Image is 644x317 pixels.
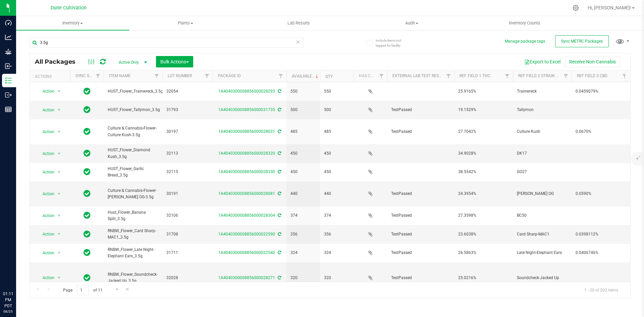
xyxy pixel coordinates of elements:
[108,247,158,259] span: RNBW_Flower_Late Night-Elephant Ears_3.5g
[560,70,572,82] a: Filter
[458,169,509,175] span: 38.5542%
[55,248,63,258] span: select
[51,5,87,11] span: Dune Cultivation
[555,35,609,47] button: Sync METRC Packages
[391,191,450,197] span: TestPassed
[37,167,55,177] span: Action
[5,63,12,69] inline-svg: Inbound
[290,169,316,175] span: 450
[517,150,568,157] span: DK17
[35,58,82,65] span: All Packages
[129,16,242,30] a: Plants
[108,271,158,284] span: RNBW_Flower_Soundcheck-Jacked Up_3.5g
[166,275,209,281] span: 32028
[290,107,316,113] span: 500
[168,73,192,78] a: Lot Number
[391,128,450,135] span: TestPassed
[5,77,12,84] inline-svg: Inventory
[218,151,275,156] a: 1A4040300008856000028320
[324,150,350,157] span: 450
[565,56,620,67] button: Receive Non-Cannabis
[218,191,275,196] a: 1A4040300008856000028081
[561,39,603,44] span: Sync METRC Packages
[55,273,63,282] span: select
[84,105,91,114] span: In Sync
[37,248,55,258] span: Action
[109,73,130,78] a: Item Name
[517,107,568,113] span: Tallymon
[108,125,158,138] span: Culture & Cannabis-Flower-Culture Kush-3.5g
[517,212,568,219] span: BC50
[84,167,91,176] span: In Sync
[55,149,63,158] span: select
[576,128,626,135] span: 0.0670%
[108,88,163,95] span: HUST_Flower_Trainwreck_3.5g
[84,127,91,136] span: In Sync
[112,285,122,294] a: Go to the next page
[218,232,275,236] a: 1A4040300008856000022590
[166,231,209,237] span: 31708
[290,150,316,157] span: 450
[277,151,281,156] span: Sync from Compliance System
[20,262,28,270] iframe: Resource center unread badge
[218,275,275,280] a: 1A4040300008856000028271
[292,74,320,78] a: Available
[576,88,626,95] span: 0.0459079%
[290,275,316,281] span: 320
[37,189,55,199] span: Action
[324,275,350,281] span: 320
[37,87,55,96] span: Action
[277,169,281,174] span: Sync from Compliance System
[55,167,63,177] span: select
[502,70,513,82] a: Filter
[277,89,281,94] span: Sync from Compliance System
[84,211,91,220] span: In Sync
[391,275,450,281] span: TestPassed
[84,87,91,96] span: In Sync
[324,88,350,95] span: 550
[296,38,300,46] span: Clear
[3,309,13,314] p: 08/25
[356,20,468,26] span: Audit
[218,129,275,134] a: 1A4040300008856000028031
[458,275,509,281] span: 25.0216%
[517,169,568,175] span: GO27
[166,250,209,256] span: 31711
[5,19,12,26] inline-svg: Dashboard
[277,232,281,236] span: Sync from Compliance System
[290,231,316,237] span: 356
[517,128,568,135] span: Culture Kush
[55,127,63,137] span: select
[3,291,13,309] p: 01:11 PM PDT
[108,209,158,222] span: Hust_Flower_Banana Split_3.5g
[108,228,158,241] span: RNBW_Flower_Card Sharp-MAC1_3.5g
[290,128,316,135] span: 485
[458,107,509,113] span: 19.1529%
[84,248,91,257] span: In Sync
[290,191,316,197] span: 440
[324,191,350,197] span: 440
[55,211,63,220] span: select
[16,20,129,26] span: Inventory
[84,149,91,158] span: In Sync
[108,147,158,160] span: HUST_Flower_Diamond Kush_3.5g
[55,87,63,96] span: select
[458,128,509,135] span: 27.7042%
[460,73,490,78] a: Ref Field 1 THC
[443,70,454,82] a: Filter
[277,107,281,112] span: Sync from Compliance System
[572,5,580,11] div: Manage settings
[588,5,631,10] span: Hi, [PERSON_NAME]!
[619,70,630,82] a: Filter
[75,73,101,78] a: Sync Status
[355,16,468,30] a: Audit
[391,231,450,237] span: TestPassed
[277,275,281,280] span: Sync from Compliance System
[202,70,213,82] a: Filter
[458,191,509,197] span: 24.3954%
[16,16,129,30] a: Inventory
[391,212,450,219] span: TestPassed
[166,128,209,135] span: 30197
[517,88,568,95] span: Trainwreck
[324,212,350,219] span: 374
